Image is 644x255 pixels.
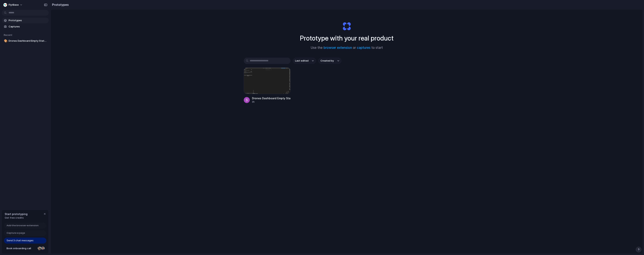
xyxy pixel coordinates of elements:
a: browser extension [323,46,352,50]
button: 🎨 [3,39,7,43]
span: FlytBase [9,3,19,7]
span: Prototypes [9,19,47,22]
div: Drones Dashboard Empty State Update [252,96,291,100]
div: 🎨 [4,39,7,43]
div: 3h [252,100,291,104]
span: Created by [321,59,334,63]
span: Book onboarding call [7,247,36,250]
a: Captures [2,24,49,29]
a: Book onboarding call [4,245,46,251]
span: Recent [4,33,12,36]
span: Start prototyping [5,212,28,216]
span: Get free credits [5,216,28,220]
div: Christian Iacullo [41,246,45,251]
a: Drones Dashboard Empty State UpdateDrones Dashboard Empty State Update3h [244,67,291,104]
span: Captures [9,25,47,29]
button: Last edited [293,58,316,64]
span: Send 3 chat messages [7,239,34,242]
span: Drones Dashboard Empty State Update [9,39,47,43]
button: FlytBase [2,2,25,8]
span: Use the or to start [311,45,383,50]
button: Created by [318,58,341,64]
span: Add the browser extension [7,224,39,227]
div: Nicole Kubica [37,246,42,251]
h1: Prototype with your real product [300,33,394,43]
span: Last edited [295,59,309,63]
h2: Prototypes [51,2,69,7]
a: captures [357,46,370,50]
a: Prototypes [2,18,49,23]
a: 🎨Drones Dashboard Empty State Update [2,38,49,44]
span: Capture a page [7,231,25,235]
